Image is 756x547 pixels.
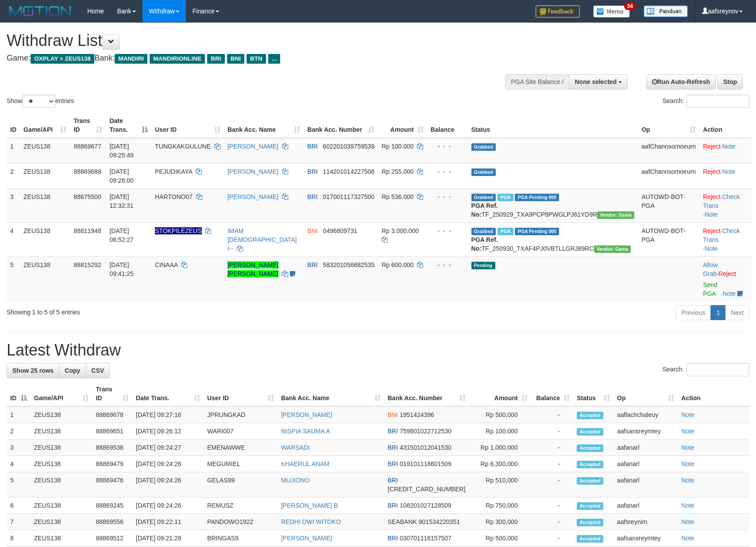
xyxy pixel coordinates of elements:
[22,95,55,108] select: Showentries
[705,211,718,218] a: Note
[725,305,749,320] a: Next
[59,363,86,378] a: Copy
[65,367,80,374] span: Copy
[515,228,559,235] span: PGA Pending
[388,460,398,467] span: BRI
[471,194,496,201] span: Grabbed
[400,502,451,509] span: Copy 108201027128509 to clipboard
[228,227,297,252] a: IMAM [DEMOGRAPHIC_DATA] I--
[703,193,721,200] a: Reject
[7,406,31,423] td: 1
[31,530,93,547] td: ZEUS138
[638,222,699,256] td: AUTOWD-BOT-PGA
[382,227,419,234] span: Rp 3.000.000
[20,113,70,138] th: Game/API: activate to sort column ascending
[675,305,711,320] a: Previous
[577,477,603,485] span: Accepted
[7,341,749,359] h1: Latest Withdraw
[109,227,134,243] span: [DATE] 06:52:27
[109,143,134,159] span: [DATE] 09:25:49
[31,440,93,456] td: ZEUS138
[92,472,132,497] td: 88869476
[204,514,278,530] td: PANDOWO1922
[20,138,70,164] td: ZEUS138
[7,113,20,138] th: ID
[307,261,317,268] span: BRI
[469,381,531,406] th: Amount: activate to sort column ascending
[681,428,694,435] a: Note
[681,411,694,418] a: Note
[92,456,132,472] td: 88869479
[646,74,716,89] a: Run Auto-Refresh
[378,113,427,138] th: Amount: activate to sort column ascending
[307,193,317,200] span: BRI
[569,74,628,89] button: None selected
[7,256,20,302] td: 5
[73,168,101,175] span: 88869688
[7,222,20,256] td: 4
[151,113,224,138] th: User ID: activate to sort column ascending
[577,428,603,436] span: Accepted
[699,256,752,302] td: ·
[577,502,603,510] span: Accepted
[531,406,574,423] td: -
[613,406,678,423] td: aaflachchaleuy
[717,74,743,89] a: Stop
[469,456,531,472] td: Rp 6,300,000
[388,518,417,525] span: SEABANK
[400,535,451,542] span: Copy 030701116157507 to clipboard
[471,202,498,218] b: PGA Ref. No:
[498,194,513,201] span: Marked by aaftrukkakada
[281,460,329,467] a: KHAERUL ANAM
[307,227,317,234] span: BNI
[31,406,93,423] td: ZEUS138
[281,428,330,435] a: NISPIA SAUMA A
[155,227,202,234] span: Nama rekening ada tanda titik/strip, harap diedit
[577,444,603,452] span: Accepted
[106,113,151,138] th: Date Trans.: activate to sort column descending
[155,193,193,200] span: HARTONO07
[281,535,332,542] a: [PERSON_NAME]
[155,261,177,268] span: CINAAA
[73,143,101,150] span: 88869677
[613,423,678,440] td: aafsansreymtey
[419,518,460,525] span: Copy 901534220351 to clipboard
[388,486,466,493] span: Copy 667201034642536 to clipboard
[505,74,569,89] div: PGA Site Balance /
[132,423,204,440] td: [DATE] 09:26:12
[323,261,374,268] span: Copy 583201056682535 to clipboard
[20,188,70,222] td: ZEUS138
[115,54,147,64] span: MANDIRI
[204,423,278,440] td: WARI007
[20,222,70,256] td: ZEUS138
[431,226,464,235] div: - - -
[132,497,204,514] td: [DATE] 09:24:26
[7,4,74,18] img: MOTION_logo.png
[204,456,278,472] td: MEGUMIEL
[92,440,132,456] td: 88869538
[681,460,694,467] a: Note
[7,304,309,317] div: Showing 1 to 5 of 5 entries
[323,168,374,175] span: Copy 114201014227506 to clipboard
[469,440,531,456] td: Rp 1,000,000
[613,440,678,456] td: aafanarl
[699,113,752,138] th: Action
[155,168,192,175] span: PEJUDIKAYA
[7,163,20,188] td: 2
[92,514,132,530] td: 88869556
[469,514,531,530] td: Rp 300,000
[536,5,580,18] img: Feedback.jpg
[228,168,278,175] a: [PERSON_NAME]
[7,363,59,378] a: Show 25 rows
[703,227,721,234] a: Reject
[307,143,317,150] span: BRI
[92,406,132,423] td: 88869678
[132,514,204,530] td: [DATE] 09:22:11
[7,530,31,547] td: 8
[531,381,574,406] th: Balance: activate to sort column ascending
[469,472,531,497] td: Rp 510,000
[31,472,93,497] td: ZEUS138
[204,497,278,514] td: REMUSZ
[573,381,613,406] th: Status: activate to sort column ascending
[705,245,718,252] a: Note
